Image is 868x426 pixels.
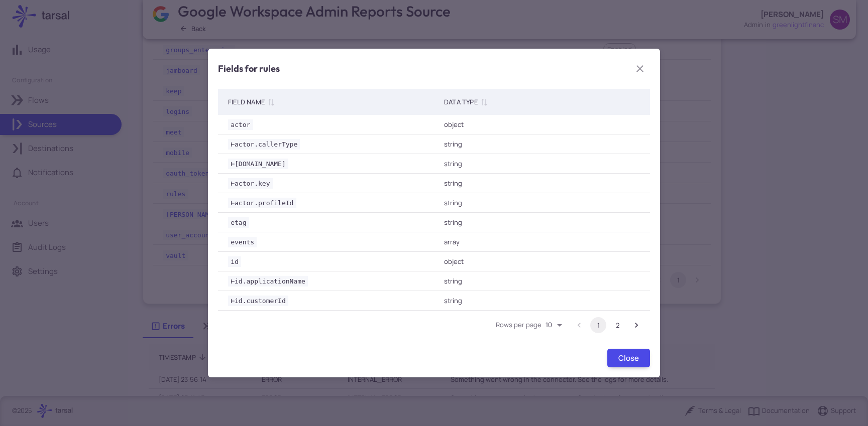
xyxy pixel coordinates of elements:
code: ⊢ id.customerId [228,296,288,306]
button: Close [607,349,650,367]
label: Rows per page [496,320,541,330]
button: Go to page 2 [609,317,625,333]
code: ⊢ [DOMAIN_NAME] [228,159,288,169]
span: Sort by Data Type ascending [478,97,490,106]
code: id [228,256,241,266]
code: events [228,237,257,247]
span: Sort by Field Name ascending [265,97,277,106]
td: string [434,193,650,213]
code: ⊢ id.applicationName [228,276,308,286]
code: etag [228,217,249,227]
button: page 1 [590,317,606,333]
nav: pagination navigation [570,317,646,333]
td: string [434,174,650,193]
code: ⊢ actor.profileId [228,198,296,208]
td: string [434,134,650,154]
div: Data Type [444,96,478,108]
code: ⊢ actor.callerType [228,139,300,149]
code: ⊢ actor.key [228,178,273,188]
td: string [434,291,650,311]
td: string [434,271,650,291]
code: actor [228,119,253,129]
td: string [434,213,650,232]
td: object [434,252,650,271]
div: Rows per page [546,317,566,333]
div: Field Name [228,96,265,108]
td: array [434,232,650,252]
button: Go to next page [628,317,644,333]
td: string [434,154,650,174]
div: Fields for rules [218,62,280,76]
td: object [434,115,650,134]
